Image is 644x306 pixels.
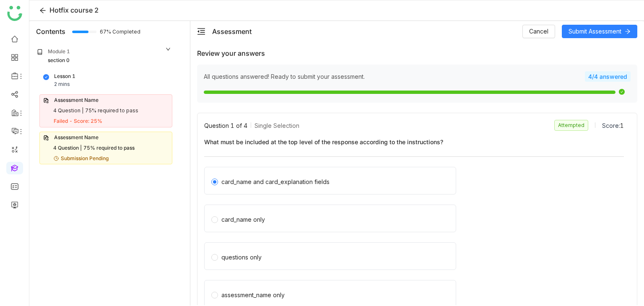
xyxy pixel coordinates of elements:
div: 4/4 answered [585,71,631,82]
button: menu-fold [197,27,205,36]
button: Cancel [522,25,555,38]
div: 4 Question | [53,144,82,152]
span: Hotfix course 2 [49,6,99,14]
div: assessment_name only [221,290,285,300]
span: What must be included at the top level of the response according to the instructions? [204,137,624,146]
div: 75% required to pass [83,144,135,152]
div: Lesson 1 [54,73,75,80]
div: Module 1 [48,48,70,56]
span: Submit Assessment [569,27,621,36]
span: Single Selection [254,121,299,130]
img: assessment.svg [43,135,49,141]
div: Assessment [212,27,252,36]
div: Review your answers [197,49,265,58]
div: 2 mins [54,80,70,88]
img: logo [7,6,22,21]
span: 1 [620,122,624,129]
span: Question 1 of 4 [204,121,247,130]
img: assessment.svg [43,98,49,104]
div: card_name only [221,215,265,224]
div: 75% required to pass [85,107,138,115]
nz-tag: Attempted [554,120,588,131]
div: Assessment Name [54,96,99,104]
button: Submit Assessment [562,25,637,38]
div: questions only [221,253,262,262]
div: card_name and card_explanation fields [221,177,330,187]
span: menu-fold [197,27,205,36]
div: Submission Pending [61,155,109,163]
span: 67% Completed [100,29,110,34]
div: 4 Question | [53,107,83,115]
span: Cancel [529,27,548,36]
div: section 0 [48,57,70,65]
div: Failed - Score: 25% [54,117,102,125]
div: Assessment Name [54,134,99,142]
span: Score: [602,122,620,129]
div: Contents [36,26,65,36]
div: Module 1section 0 [31,42,177,70]
div: All questions answered! Ready to submit your assessment. [204,73,585,80]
